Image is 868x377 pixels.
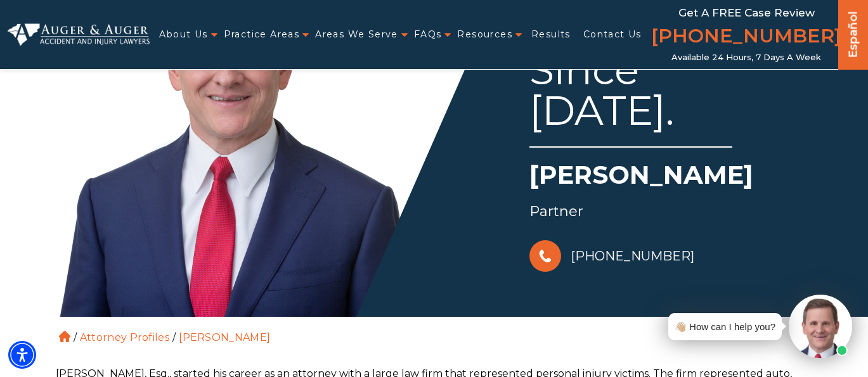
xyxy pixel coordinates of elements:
[671,53,821,63] span: Available 24 Hours, 7 Days a Week
[529,237,694,275] a: [PHONE_NUMBER]
[457,22,512,48] a: Resources
[414,22,442,48] a: FAQs
[56,317,813,346] ol: / /
[8,23,150,45] img: Auger & Auger Accident and Injury Lawyers Logo
[176,331,273,343] li: [PERSON_NAME]
[789,295,852,358] img: Intaker widget Avatar
[675,318,775,335] div: 👋🏼 How can I help you?
[315,22,398,48] a: Areas We Serve
[8,341,36,369] div: Accessibility Menu
[59,331,70,342] a: Home
[224,22,300,48] a: Practice Areas
[159,22,207,48] a: About Us
[529,157,815,199] h1: [PERSON_NAME]
[583,22,642,48] a: Contact Us
[531,22,571,48] a: Results
[529,199,815,224] div: Partner
[651,22,841,53] a: [PHONE_NUMBER]
[80,331,169,343] a: Attorney Profiles
[678,6,815,19] span: Get a FREE Case Review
